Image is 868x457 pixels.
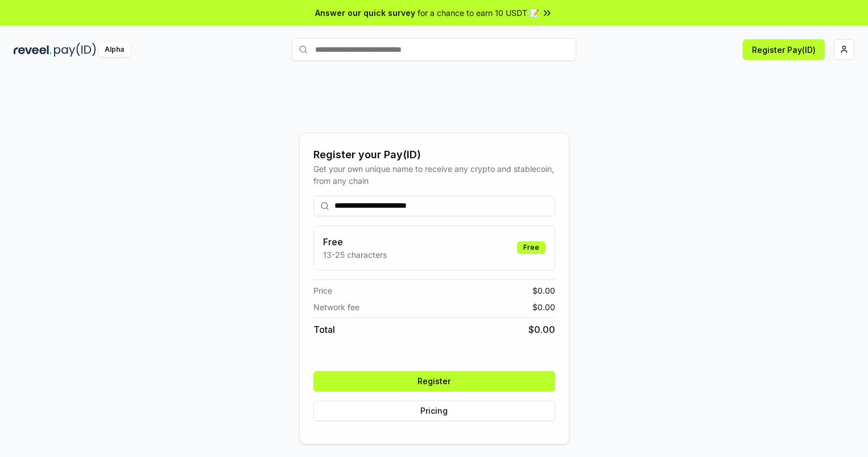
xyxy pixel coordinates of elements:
[313,285,332,297] span: Price
[532,285,555,297] span: $ 0.00
[313,401,555,421] button: Pricing
[315,7,415,19] span: Answer our quick survey
[517,241,545,254] div: Free
[323,235,387,249] h3: Free
[313,301,359,313] span: Network fee
[313,323,335,336] span: Total
[418,7,539,19] span: for a chance to earn 10 USDT 📝
[14,43,52,57] img: reveel_dark
[98,43,130,57] div: Alpha
[313,163,555,187] div: Get your own unique name to receive any crypto and stablecoin, from any chain
[743,39,825,60] button: Register Pay(ID)
[313,371,555,392] button: Register
[528,323,555,336] span: $ 0.00
[532,301,555,313] span: $ 0.00
[323,249,387,261] p: 13-25 characters
[54,43,96,57] img: pay_id
[313,147,555,163] div: Register your Pay(ID)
